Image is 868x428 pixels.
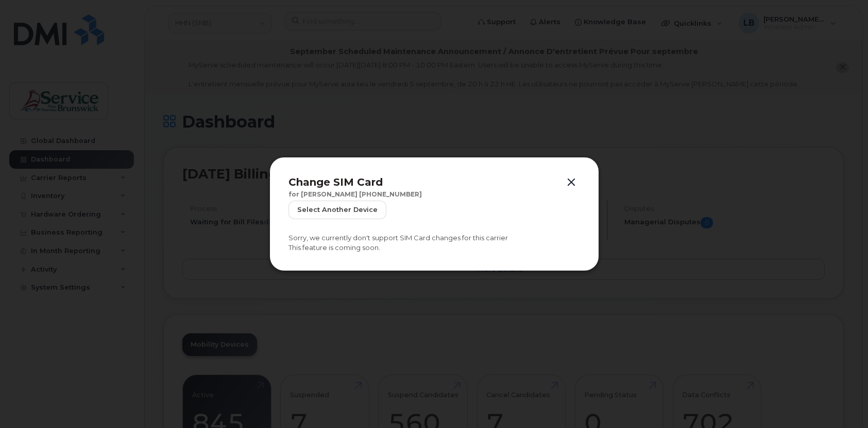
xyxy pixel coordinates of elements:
[288,243,580,253] p: This feature is coming soon.
[288,233,580,243] p: Sorry, we currently don't support SIM Card changes for this carrier
[297,205,378,215] span: Select another device
[288,201,386,219] button: Select another device
[288,176,383,188] span: Change SIM Card
[288,188,580,201] div: for [PERSON_NAME] [PHONE_NUMBER]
